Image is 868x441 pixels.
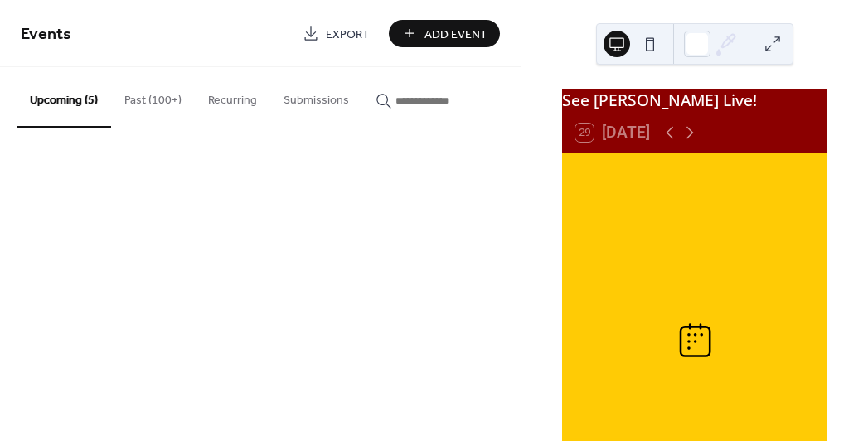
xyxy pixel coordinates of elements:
[326,26,370,43] span: Export
[290,20,382,47] a: Export
[562,89,827,113] div: See [PERSON_NAME] Live!
[270,67,362,126] button: Submissions
[195,67,270,126] button: Recurring
[21,18,71,51] span: Events
[111,67,195,126] button: Past (100+)
[17,67,111,128] button: Upcoming (5)
[389,20,500,47] button: Add Event
[424,26,487,43] span: Add Event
